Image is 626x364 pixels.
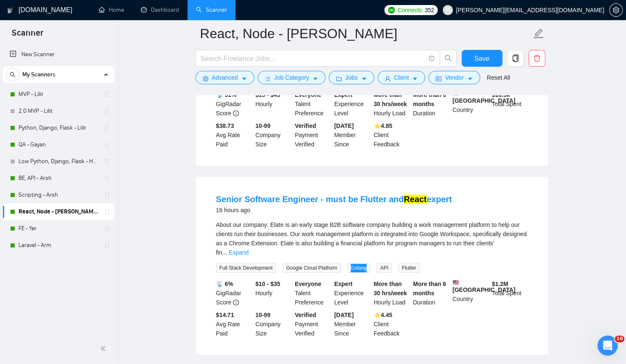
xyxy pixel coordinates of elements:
[374,281,407,296] b: More than 30 hrs/week
[453,279,459,285] img: 🇺🇸
[411,279,451,307] div: Duration
[214,121,254,149] div: Avg Rate Paid
[474,53,489,64] span: Save
[255,122,270,129] b: 10-99
[22,66,55,83] span: My Scanners
[445,73,463,82] span: Vendor
[103,108,110,114] span: holder
[10,46,108,63] a: New Scanner
[428,71,480,84] button: idcardVendorcaret-down
[293,279,333,307] div: Talent Preference
[597,335,618,356] iframe: Intercom live chat
[6,72,19,78] span: search
[336,75,342,82] span: folder
[258,71,325,84] button: barsJob Categorycaret-down
[103,175,110,182] span: holder
[507,50,524,67] button: copy
[233,110,239,116] span: info-circle
[222,249,227,256] span: ...
[462,50,502,67] button: Save
[18,153,98,170] a: Low Python, Django, Flask - Hayk
[203,75,209,82] span: setting
[3,66,114,254] li: My Scanners
[214,90,254,118] div: GigRadar Score
[293,90,333,118] div: Talent Preference
[141,6,179,13] a: dashboardDashboard
[196,6,227,13] a: searchScanner
[398,5,423,15] span: Connects:
[274,73,309,82] span: Job Category
[214,310,254,338] div: Avg Rate Paid
[283,263,340,273] span: Google Cloud Platform
[329,71,374,84] button: folderJobscaret-down
[18,237,98,254] a: Laravel - Arm
[429,56,434,61] span: info-circle
[216,263,276,273] span: Full Stack Development
[452,279,515,293] b: [GEOGRAPHIC_DATA]
[388,7,395,13] img: upwork-logo.png
[233,299,239,305] span: info-circle
[6,68,19,81] button: search
[609,3,623,17] button: setting
[103,158,110,165] span: holder
[374,312,392,318] b: ⭐️ 4.45
[610,7,622,13] span: setting
[103,91,110,98] span: holder
[241,75,247,82] span: caret-down
[255,281,280,287] b: $10 - $35
[345,73,358,82] span: Jobs
[445,7,451,13] span: user
[333,279,372,307] div: Experience Level
[18,103,98,120] a: 2.0 MVP - Lilit
[411,90,451,118] div: Duration
[372,90,412,118] div: Hourly Load
[333,121,372,149] div: Member Since
[103,192,110,198] span: holder
[452,90,515,104] b: [GEOGRAPHIC_DATA]
[7,4,13,17] img: logo
[295,122,316,129] b: Verified
[425,5,434,15] span: 352
[412,75,418,82] span: caret-down
[413,281,446,296] b: More than 6 months
[254,121,293,149] div: Company Size
[451,90,490,118] div: Country
[404,195,426,204] mark: React
[18,203,98,220] a: React, Node - [PERSON_NAME]
[265,75,271,82] span: bars
[334,122,354,129] b: [DATE]
[609,7,623,13] a: setting
[533,28,544,39] span: edit
[487,73,510,82] a: Reset All
[361,75,367,82] span: caret-down
[347,263,370,273] span: Golang
[99,6,124,13] a: homeHome
[103,141,110,148] span: holder
[293,310,333,338] div: Payment Verified
[100,344,108,353] span: double-left
[440,55,456,62] span: search
[312,75,318,82] span: caret-down
[377,263,391,273] span: API
[528,50,545,67] button: delete
[333,90,372,118] div: Experience Level
[440,50,457,67] button: search
[195,71,254,84] button: settingAdvancedcaret-down
[103,125,110,131] span: holder
[214,279,254,307] div: GigRadar Score
[333,310,372,338] div: Member Since
[492,281,508,287] b: $ 1.2M
[18,187,98,203] a: Scripting - Arsh
[436,75,441,82] span: idcard
[394,73,409,82] span: Client
[490,279,530,307] div: Total Spent
[615,335,624,342] span: 10
[18,120,98,136] a: Python, Django, Flask - Lilit
[372,310,412,338] div: Client Feedback
[18,86,98,103] a: MVP - Lilit
[334,281,353,287] b: Expert
[216,281,233,287] b: 📡 6%
[529,55,545,62] span: delete
[18,136,98,153] a: QA - Gayan
[399,263,420,273] span: Flutter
